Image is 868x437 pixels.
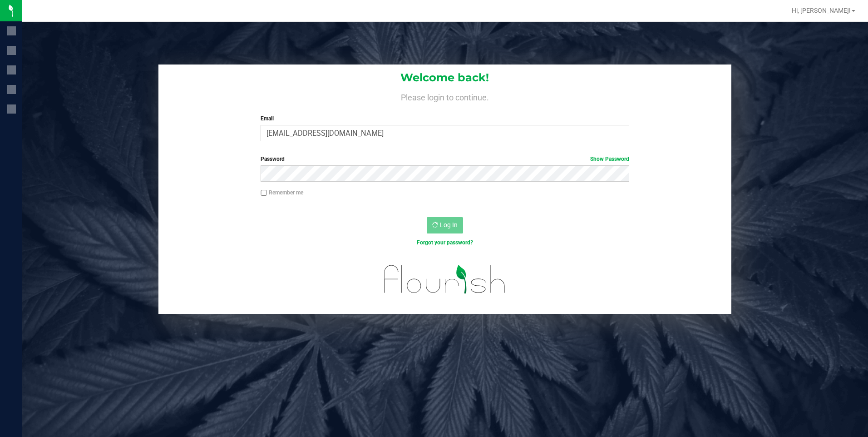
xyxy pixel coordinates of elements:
[440,221,458,228] span: Log In
[261,189,303,197] label: Remember me
[261,190,267,196] input: Remember me
[792,7,851,14] span: Hi, [PERSON_NAME]!
[158,72,732,84] h1: Welcome back!
[261,114,629,123] label: Email
[158,91,732,102] h4: Please login to continue.
[261,156,285,162] span: Password
[590,156,629,162] a: Show Password
[417,239,473,246] a: Forgot your password?
[373,256,517,303] img: flourish_logo.svg
[427,217,463,233] button: Log In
